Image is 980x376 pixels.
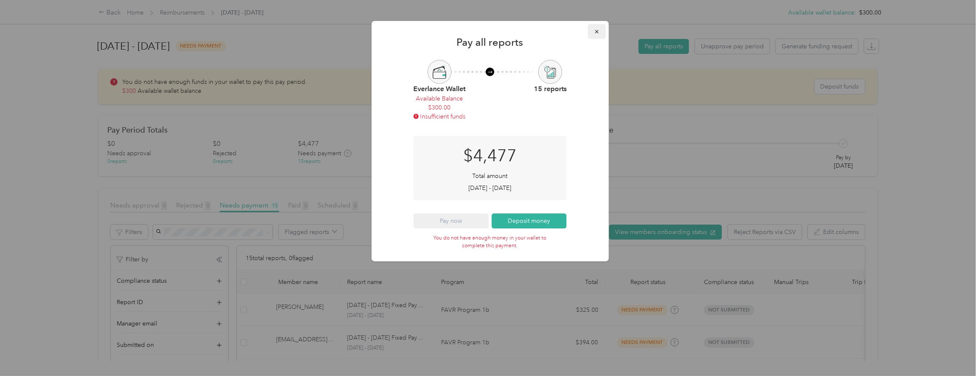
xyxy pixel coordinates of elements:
[463,143,517,169] span: $ 4,477
[416,94,463,103] span: Available Balance
[413,234,567,249] div: You do not have enough money in your wallet to complete this payment.
[473,172,508,181] span: Total amount
[428,103,450,112] span: $ 300.00
[491,213,567,228] button: Deposit money
[932,328,980,376] iframe: Everlance-gr Chat Button Frame
[534,84,567,94] span: 15 reports
[413,84,465,94] span: Everlance Wallet
[383,38,597,47] h1: Pay all reports
[420,112,465,121] span: Insufficient funds
[469,184,512,192] span: [DATE] - [DATE]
